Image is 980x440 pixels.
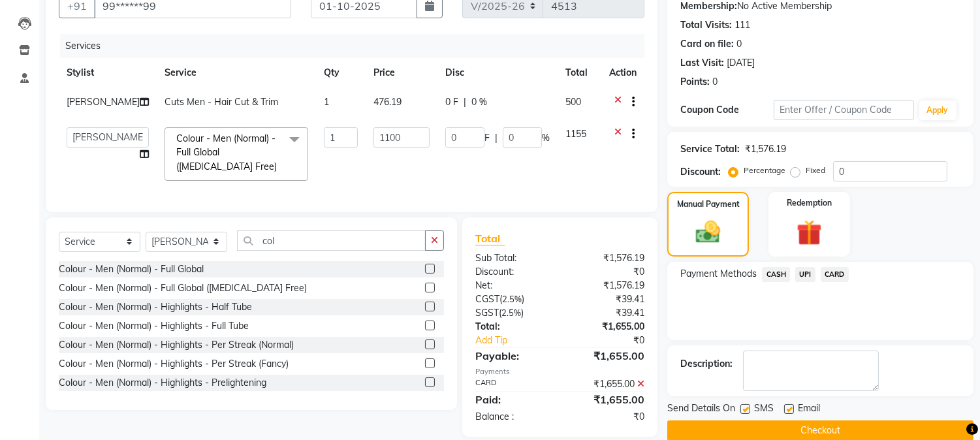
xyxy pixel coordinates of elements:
[680,56,724,70] div: Last Visit:
[727,56,755,70] div: [DATE]
[787,197,832,209] label: Redemption
[680,142,740,156] div: Service Total:
[680,18,732,32] div: Total Visits:
[560,306,655,320] div: ₹39.41
[735,18,750,32] div: 111
[59,376,266,390] div: Colour - Men (Normal) - Highlights - Prelightening
[466,279,560,292] div: Net:
[680,165,721,179] div: Discount:
[560,348,655,364] div: ₹1,655.00
[798,401,820,418] span: Email
[560,292,655,306] div: ₹39.41
[466,251,560,265] div: Sub Total:
[565,128,586,140] span: 1155
[176,133,277,172] span: Colour - Men (Normal) - Full Global ([MEDICAL_DATA] Free)
[466,265,560,279] div: Discount:
[60,34,654,58] div: Services
[558,58,601,87] th: Total
[680,37,734,51] div: Card on file:
[445,95,458,109] span: 0 F
[59,300,252,314] div: Colour - Men (Normal) - Highlights - Half Tube
[475,366,644,377] div: Payments
[157,58,316,87] th: Service
[712,75,718,89] div: 0
[466,410,560,424] div: Balance :
[560,377,655,391] div: ₹1,655.00
[680,103,774,117] div: Coupon Code
[316,58,366,87] th: Qty
[437,58,558,87] th: Disc
[560,279,655,292] div: ₹1,576.19
[754,401,774,418] span: SMS
[560,265,655,279] div: ₹0
[560,410,655,424] div: ₹0
[475,307,499,319] span: SGST
[667,401,735,418] span: Send Details On
[466,348,560,364] div: Payable:
[475,232,505,245] span: Total
[795,267,815,282] span: UPI
[565,96,581,108] span: 500
[680,75,710,89] div: Points:
[745,142,786,156] div: ₹1,576.19
[560,320,655,334] div: ₹1,655.00
[277,161,283,172] a: x
[601,58,644,87] th: Action
[59,262,204,276] div: Colour - Men (Normal) - Full Global
[165,96,278,108] span: Cuts Men - Hair Cut & Trim
[59,357,289,371] div: Colour - Men (Normal) - Highlights - Per Streak (Fancy)
[560,392,655,407] div: ₹1,655.00
[560,251,655,265] div: ₹1,576.19
[821,267,849,282] span: CARD
[466,334,576,347] a: Add Tip
[762,267,790,282] span: CASH
[471,95,487,109] span: 0 %
[789,217,830,249] img: _gift.svg
[366,58,437,87] th: Price
[59,319,249,333] div: Colour - Men (Normal) - Highlights - Full Tube
[59,58,157,87] th: Stylist
[680,267,757,281] span: Payment Methods
[677,198,740,210] label: Manual Payment
[324,96,329,108] span: 1
[59,338,294,352] div: Colour - Men (Normal) - Highlights - Per Streak (Normal)
[484,131,490,145] span: F
[736,37,742,51] div: 0
[501,307,521,318] span: 2.5%
[466,292,560,306] div: ( )
[495,131,498,145] span: |
[774,100,913,120] input: Enter Offer / Coupon Code
[464,95,466,109] span: |
[502,294,522,304] span: 2.5%
[806,165,825,176] label: Fixed
[576,334,655,347] div: ₹0
[542,131,550,145] span: %
[237,230,426,251] input: Search or Scan
[919,101,956,120] button: Apply
[59,281,307,295] div: Colour - Men (Normal) - Full Global ([MEDICAL_DATA] Free)
[744,165,785,176] label: Percentage
[688,218,727,246] img: _cash.svg
[466,320,560,334] div: Total:
[475,293,499,305] span: CGST
[680,357,733,371] div: Description:
[466,392,560,407] div: Paid:
[67,96,140,108] span: [PERSON_NAME]
[466,306,560,320] div: ( )
[466,377,560,391] div: CARD
[373,96,402,108] span: 476.19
